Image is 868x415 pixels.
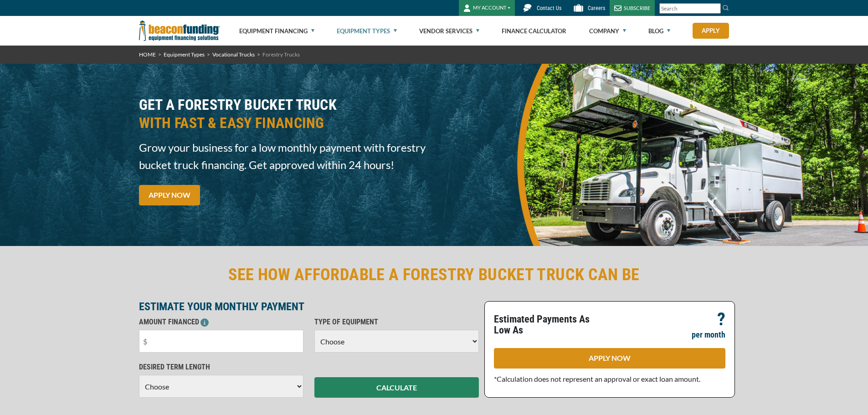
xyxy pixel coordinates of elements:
[139,139,429,174] span: Grow your business for a low monthly payment with forestry bucket truck financing. Get approved w...
[314,377,479,398] button: CALCULATE
[139,96,429,132] h3: GET A FORESTRY BUCKET TRUCK
[494,348,725,369] a: APPLY NOW
[588,5,605,11] span: Careers
[711,5,719,12] a: Clear search text
[502,16,566,46] a: Finance Calculator
[212,51,255,58] a: Vocational Trucks
[537,5,561,11] span: Contact Us
[139,114,429,132] span: WITH FAST & EASY FINANCING
[722,4,729,11] img: Search
[262,51,300,58] span: Forestry Trucks
[139,330,303,353] input: $
[337,16,397,46] a: Equipment Types
[139,16,220,46] img: Beacon Funding Corporation logo
[139,317,303,328] p: AMOUNT FINANCED
[693,23,729,39] a: Apply
[139,362,303,373] p: DESIRED TERM LENGTH
[692,329,725,340] p: per month
[589,16,626,46] a: Company
[139,264,729,285] h2: SEE HOW AFFORDABLE A FORESTRY BUCKET TRUCK CAN BE
[494,374,700,383] span: *Calculation does not represent an approval or exact loan amount.
[717,314,725,325] p: ?
[239,16,314,46] a: Equipment Financing
[494,314,604,336] p: Estimated Payments As Low As
[139,51,156,58] a: HOME
[314,317,479,328] p: TYPE OF EQUIPMENT
[139,301,479,312] p: ESTIMATE YOUR MONTHLY PAYMENT
[419,16,479,46] a: Vendor Services
[139,185,200,205] a: APPLY NOW
[164,51,205,58] a: Equipment Types
[659,3,721,14] input: Search
[648,16,670,46] a: Blog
